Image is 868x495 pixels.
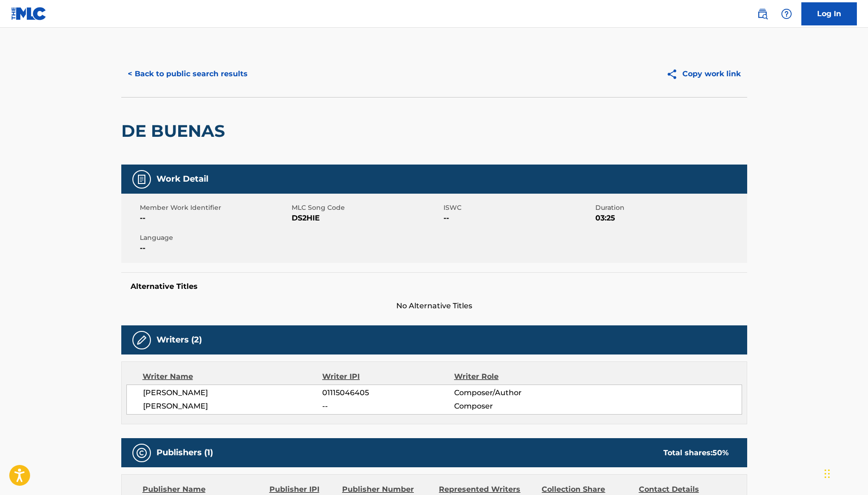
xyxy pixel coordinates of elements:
span: Member Work Identifier [140,203,289,213]
div: Writer Role [454,371,574,382]
div: Writer IPI [322,371,454,382]
span: 03:25 [595,213,745,224]
iframe: Chat Widget [822,451,868,495]
span: [PERSON_NAME] [143,387,323,398]
div: Arrastrar [824,460,830,488]
button: < Back to public search results [121,62,254,86]
div: Writer Name [143,371,323,382]
div: Widget de chat [822,451,868,495]
div: Help [777,5,796,23]
span: -- [140,243,289,254]
h5: Alternative Titles [131,282,738,291]
a: Log In [801,2,857,25]
a: Public Search [753,5,772,23]
div: Total shares: [663,447,729,458]
h5: Writers (2) [156,335,202,345]
span: DS2HIE [292,213,441,224]
div: Publisher IPI [269,484,335,495]
span: -- [443,213,593,224]
div: Publisher Number [342,484,432,495]
img: Publishers [136,447,147,458]
h5: Publishers (1) [156,447,213,458]
span: No Alternative Titles [121,300,747,312]
span: [PERSON_NAME] [143,401,323,412]
h5: Work Detail [156,174,208,184]
span: Composer/Author [454,387,574,398]
img: Copy work link [666,68,682,80]
span: 50 % [712,448,729,457]
img: MLC Logo [11,7,47,20]
span: -- [140,213,289,224]
div: Publisher Name [143,484,262,495]
img: Work Detail [136,174,147,185]
span: ISWC [443,203,593,213]
img: search [757,8,768,19]
button: Copy work link [660,62,747,86]
span: -- [322,401,454,412]
span: Composer [454,401,574,412]
div: Collection Share [542,484,631,495]
span: Duration [595,203,745,213]
span: 01115046405 [322,387,454,398]
span: Language [140,233,289,243]
div: Represented Writers [439,484,535,495]
img: Writers [136,335,147,346]
img: help [781,8,792,19]
span: MLC Song Code [292,203,441,213]
h2: DE BUENAS [121,121,230,141]
div: Contact Details [639,484,729,495]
